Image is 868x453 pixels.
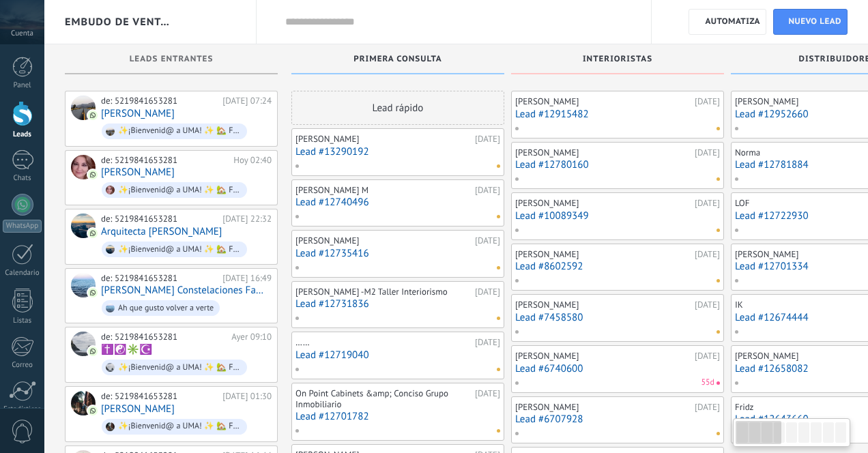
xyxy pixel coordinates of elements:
[717,330,720,334] span: No hay nada asignado
[295,349,500,361] a: Lead #12719040
[3,405,42,414] div: Estadísticas
[298,55,497,66] div: primera consulta
[717,432,720,435] span: No hay nada asignado
[71,155,96,179] div: Gina Naya
[295,185,472,196] div: [PERSON_NAME] M
[515,363,720,375] a: Lead #6740600
[101,226,222,237] a: Arquitecta [PERSON_NAME]
[695,198,720,209] div: [DATE]
[101,108,175,119] a: [PERSON_NAME]
[295,146,500,158] a: Lead #13290192
[222,214,272,224] div: [DATE] 22:32
[11,29,33,38] span: Cuenta
[71,332,96,356] div: ✝️☯️✳️☪️
[118,126,241,136] div: ✨¡Bienvenid@ a UMA! ✨ 🏡 Fabricabtes de muebles y decoración artesanal 💫 Diseñamos y fabricamos la...
[231,332,272,342] div: Ayer 09:10
[233,155,272,166] div: Hoy 02:40
[130,55,214,64] span: Leads Entrantes
[788,10,841,34] span: Nuevo lead
[295,235,472,246] div: [PERSON_NAME]
[222,273,272,284] div: [DATE] 16:49
[295,388,472,409] div: On Point Cabinets &amp; Conciso Grupo Inmobiliario
[101,273,218,284] div: de: 5219841653281
[497,368,500,371] span: No hay nada asignado
[295,337,472,348] div: ……
[515,299,691,310] div: [PERSON_NAME]
[695,249,720,260] div: [DATE]
[101,403,175,415] a: [PERSON_NAME]
[515,159,720,171] a: Lead #12780160
[515,147,691,158] div: [PERSON_NAME]
[222,391,272,402] div: [DATE] 01:30
[515,261,720,272] a: Lead #8602592
[88,406,98,415] img: com.amocrm.amocrmwa.svg
[475,287,500,297] div: [DATE]
[497,317,500,320] span: No hay nada asignado
[222,96,272,106] div: [DATE] 07:24
[695,147,720,158] div: [DATE]
[695,299,720,310] div: [DATE]
[3,174,42,183] div: Chats
[515,108,720,120] a: Lead #12915482
[515,249,691,260] div: [PERSON_NAME]
[3,130,42,139] div: Leads
[695,402,720,413] div: [DATE]
[101,166,175,178] a: [PERSON_NAME]
[295,196,500,208] a: Lead #12740496
[295,248,500,259] a: Lead #12735416
[118,422,241,431] div: ✨¡Bienvenid@ a UMA! ✨ 🏡 Fabricabtes de muebles y decoración artesanal 💫 Diseñamos y fabricamos la...
[3,361,42,370] div: Correo
[101,284,272,296] a: [PERSON_NAME] Constelaciones Familiares
[497,164,500,168] span: No hay nada asignado
[515,413,720,425] a: Lead #6707928
[689,9,766,35] a: Automatiza
[101,344,152,355] a: ✝️☯️✳️☪️
[3,220,42,233] div: WhatsApp
[475,134,500,145] div: [DATE]
[72,55,271,66] div: Leads Entrantes
[71,273,96,297] div: Alma Cordero Constelaciones Familiares
[291,91,504,125] div: Lead rápido
[118,304,214,313] div: Ah que gusto volver a verte
[717,229,720,232] span: No hay nada asignado
[497,215,500,218] span: No hay nada asignado
[515,312,720,323] a: Lead #7458580
[717,381,720,385] span: Tareas caducadas
[475,388,500,409] div: [DATE]
[71,96,96,120] div: Alexis Herrería Valero
[71,391,96,415] div: Lola Ross
[118,363,241,372] div: ✨¡Bienvenid@ a UMA! ✨ 🏡 Fabricabtes de muebles y decoración artesanal 💫 Diseñamos y fabricamos la...
[118,186,241,195] div: ✨¡Bienvenid@ a UMA! ✨ 🏡 Fabricabtes de muebles y decoración artesanal 💫 Diseñamos y fabricamos la...
[101,391,218,402] div: de: 5219841653281
[701,377,714,389] span: 55d
[3,317,42,325] div: Listas
[695,96,720,107] div: [DATE]
[118,245,241,254] div: ✨¡Bienvenid@ a UMA! ✨ 🏡 Fabricabtes de muebles y decoración artesanal 💫 Diseñamos y fabricamos la...
[475,337,500,348] div: [DATE]
[497,429,500,433] span: No hay nada asignado
[353,55,442,64] span: primera consulta
[101,332,227,342] div: de: 5219841653281
[71,214,96,238] div: Arquitecta Patricia Martín
[295,287,472,297] div: [PERSON_NAME] -M2 Taller Interiorismo
[717,279,720,282] span: No hay nada asignado
[515,198,691,209] div: [PERSON_NAME]
[518,55,717,66] div: INTERIORISTAS
[695,351,720,362] div: [DATE]
[88,229,98,238] img: com.amocrm.amocrmwa.svg
[3,81,42,90] div: Panel
[515,351,691,362] div: [PERSON_NAME]
[705,10,760,34] span: Automatiza
[65,16,174,29] span: Embudo de ventas
[497,266,500,269] span: No hay nada asignado
[101,214,218,224] div: de: 5219841653281
[515,402,691,413] div: [PERSON_NAME]
[88,288,98,297] img: com.amocrm.amocrmwa.svg
[773,9,848,35] a: Nuevo lead
[3,269,42,278] div: Calendario
[475,185,500,196] div: [DATE]
[88,111,98,120] img: com.amocrm.amocrmwa.svg
[515,210,720,222] a: Lead #10089349
[88,170,98,179] img: com.amocrm.amocrmwa.svg
[583,55,652,64] span: INTERIORISTAS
